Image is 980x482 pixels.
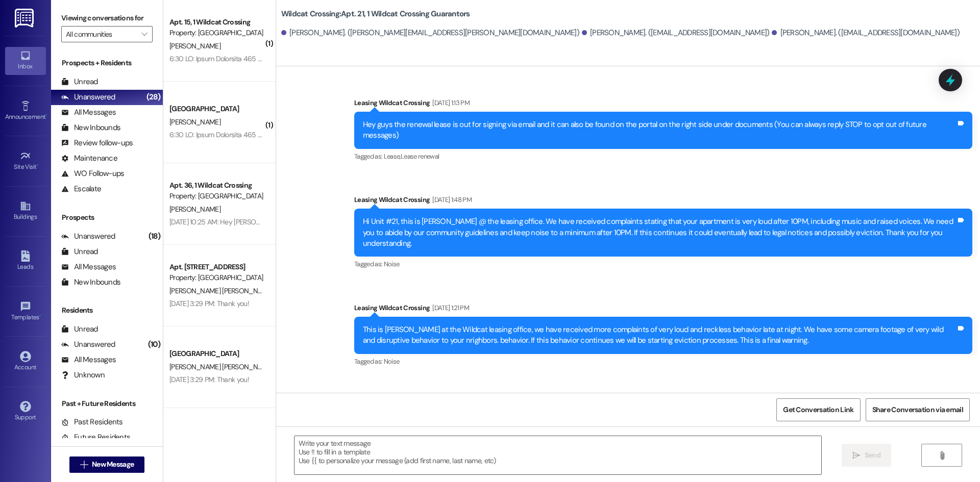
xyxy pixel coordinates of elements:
[354,257,972,271] div: Tagged as:
[61,168,124,179] div: WO Follow-ups
[363,216,956,249] div: Hi Unit #21, this is [PERSON_NAME] @ the leasing office. We have received complaints stating that...
[401,152,439,161] span: Lease renewal
[61,262,116,272] div: All Messages
[169,28,264,38] div: Property: [GEOGRAPHIC_DATA]
[51,398,163,409] div: Past + Future Residents
[5,247,46,275] a: Leads
[354,149,972,164] div: Tagged as:
[772,28,960,38] div: [PERSON_NAME]. ([EMAIL_ADDRESS][DOMAIN_NAME])
[169,17,264,28] div: Apt. 15, 1 Wildcat Crossing
[582,28,770,38] div: [PERSON_NAME]. ([EMAIL_ADDRESS][DOMAIN_NAME])
[61,10,153,26] label: Viewing conversations for
[61,77,98,87] div: Unread
[872,404,963,415] span: Share Conversation via email
[61,184,101,194] div: Escalate
[169,104,264,114] div: [GEOGRAPHIC_DATA]
[39,312,41,319] span: •
[281,9,470,19] b: Wildcat Crossing: Apt. 21, 1 Wildcat Crossing Guarantors
[430,97,470,108] div: [DATE] 1:13 PM
[169,191,264,201] div: Property: [GEOGRAPHIC_DATA]
[430,302,469,313] div: [DATE] 1:21 PM
[354,354,972,369] div: Tagged as:
[384,260,400,268] span: Noise
[69,456,145,473] button: New Message
[169,262,264,272] div: Apt. [STREET_ADDRESS]
[92,459,134,470] span: New Message
[169,299,249,308] div: [DATE] 3:29 PM: Thank you!
[61,417,123,427] div: Past Residents
[169,272,264,283] div: Property: [GEOGRAPHIC_DATA]
[281,28,579,38] div: [PERSON_NAME]. ([PERSON_NAME][EMAIL_ADDRESS][PERSON_NAME][DOMAIN_NAME])
[51,212,163,223] div: Prospects
[61,354,116,365] div: All Messages
[45,112,47,119] span: •
[146,229,163,244] div: (18)
[51,58,163,68] div: Prospects + Residents
[783,404,853,415] span: Get Conversation Link
[776,398,860,421] button: Get Conversation Link
[61,246,98,257] div: Unread
[66,26,136,42] input: All communities
[5,348,46,375] a: Account
[5,298,46,325] a: Templates •
[363,119,956,141] div: Hey guys the renewal lease is out for signing via email and it can also be found on the portal on...
[430,194,472,205] div: [DATE] 1:48 PM
[61,122,120,133] div: New Inbounds
[354,97,972,112] div: Leasing Wildcat Crossing
[61,432,130,443] div: Future Residents
[169,217,420,226] div: [DATE] 10:25 AM: Hey [PERSON_NAME], what's the rent grace period for September?
[866,398,970,421] button: Share Conversation via email
[5,147,46,175] a: Site Visit •
[61,92,115,103] div: Unanswered
[169,180,264,191] div: Apt. 36, 1 Wildcat Crossing
[169,375,249,384] div: [DATE] 3:29 PM: Thank you!
[384,152,401,161] span: Lease ,
[363,324,956,346] div: This is [PERSON_NAME] at the Wildcat leasing office, we have received more complaints of very lou...
[15,9,36,28] img: ResiDesk Logo
[61,231,115,242] div: Unanswered
[354,194,972,209] div: Leasing Wildcat Crossing
[61,324,98,335] div: Unread
[354,302,972,317] div: Leasing Wildcat Crossing
[938,451,946,460] i: 
[5,47,46,74] a: Inbox
[51,305,163,316] div: Residents
[169,41,220,50] span: [PERSON_NAME]
[141,30,147,38] i: 
[169,205,220,214] span: [PERSON_NAME]
[61,153,117,164] div: Maintenance
[61,370,105,380] div: Unknown
[384,357,400,366] span: Noise
[865,450,880,461] span: Send
[61,107,116,118] div: All Messages
[61,138,133,148] div: Review follow-ups
[169,117,220,126] span: [PERSON_NAME]
[145,337,163,352] div: (10)
[169,286,273,295] span: [PERSON_NAME] [PERSON_NAME]
[852,451,860,460] i: 
[61,339,115,350] div: Unanswered
[37,162,38,169] span: •
[5,197,46,225] a: Buildings
[61,277,120,288] div: New Inbounds
[80,461,88,469] i: 
[144,89,163,105] div: (28)
[169,362,273,371] span: [PERSON_NAME] [PERSON_NAME]
[5,398,46,425] a: Support
[169,348,264,359] div: [GEOGRAPHIC_DATA]
[842,444,891,467] button: Send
